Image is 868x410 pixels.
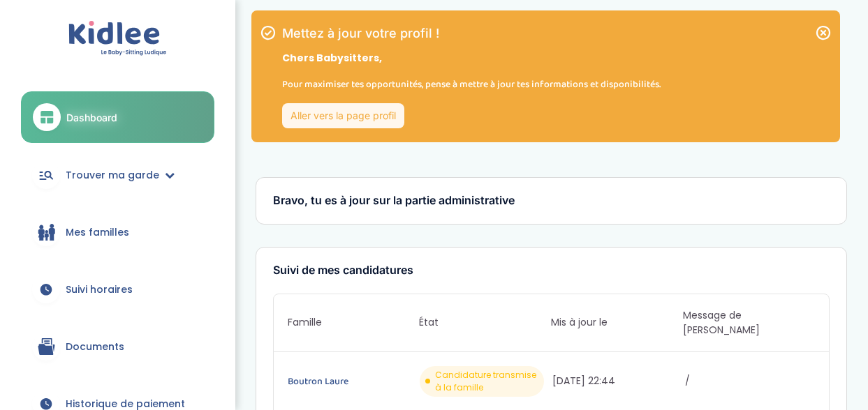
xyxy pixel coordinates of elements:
span: État [419,315,551,330]
a: Documents [21,321,214,372]
a: Dashboard [21,91,214,143]
span: Documents [66,340,124,354]
p: Chers Babysitters, [282,51,661,66]
a: Aller vers la page profil [282,103,404,128]
span: Mis à jour le [551,315,683,330]
img: logo.svg [68,21,167,56]
span: Dashboard [66,110,117,125]
h3: Bravo, tu es à jour sur la partie administrative [273,195,830,207]
span: Candidature transmise à la famille [435,369,538,394]
a: Trouver ma garde [21,150,214,200]
span: Trouver ma garde [66,168,159,183]
h3: Suivi de mes candidatures [273,264,830,277]
span: Famille [288,315,420,330]
span: Mes familles [66,225,129,240]
span: Message de [PERSON_NAME] [683,308,815,337]
span: [DATE] 22:44 [552,374,682,388]
p: Pour maximiser tes opportunités, pense à mettre à jour tes informations et disponibilités. [282,77,661,92]
span: / [685,374,815,388]
a: Mes familles [21,207,214,257]
h1: Mettez à jour votre profil ! [282,27,661,40]
span: Suivi horaires [66,282,133,297]
a: Suivi horaires [21,264,214,314]
a: Boutron Laure [288,374,418,389]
